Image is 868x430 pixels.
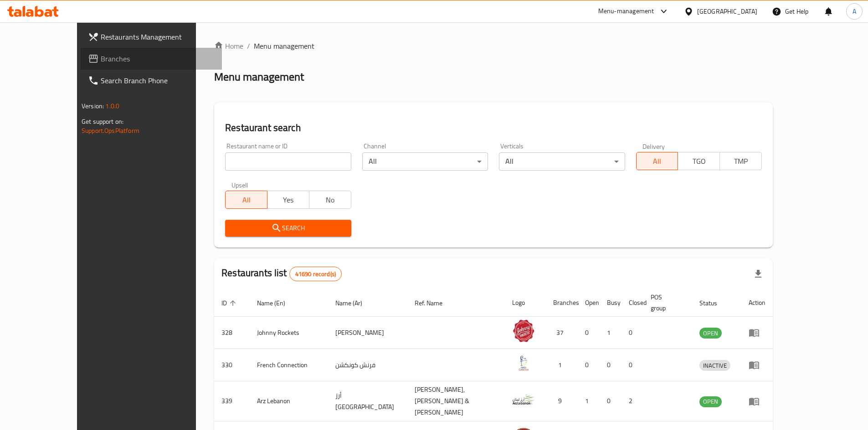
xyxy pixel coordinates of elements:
[81,70,222,91] a: Search Branch Phone
[289,267,342,281] div: Total records count
[101,53,215,64] span: Branches
[225,191,267,209] button: All
[578,381,600,421] td: 1
[600,381,621,421] td: 0
[578,349,600,381] td: 0
[247,40,250,51] li: /
[741,289,773,317] th: Action
[231,182,248,188] label: Upsell
[290,270,341,278] span: 41690 record(s)
[214,381,250,421] td: 339
[546,349,578,381] td: 1
[636,152,678,170] button: All
[267,191,309,209] button: Yes
[257,298,297,309] span: Name (En)
[229,193,264,207] span: All
[271,193,306,207] span: Yes
[678,152,720,170] button: TGO
[598,6,654,17] div: Menu-management
[642,143,665,149] label: Delivery
[578,317,600,349] td: 0
[225,152,351,171] input: Search for restaurant name or ID..
[250,381,328,421] td: Arz Lebanon
[546,317,578,349] td: 37
[101,31,215,42] span: Restaurants Management
[254,40,314,51] span: Menu management
[546,289,578,317] th: Branches
[699,328,722,339] span: OPEN
[749,359,765,370] div: Menu
[82,100,104,112] span: Version:
[505,289,546,317] th: Logo
[328,381,407,421] td: أرز [GEOGRAPHIC_DATA]
[749,327,765,338] div: Menu
[313,193,348,207] span: No
[81,48,222,70] a: Branches
[621,349,643,381] td: 0
[621,317,643,349] td: 0
[600,349,621,381] td: 0
[578,289,600,317] th: Open
[232,223,344,234] span: Search
[214,40,243,51] a: Home
[621,381,643,421] td: 2
[600,289,621,317] th: Busy
[250,317,328,349] td: Johnny Rockets
[407,381,505,421] td: [PERSON_NAME],[PERSON_NAME] & [PERSON_NAME]
[105,100,119,112] span: 1.0.0
[640,155,675,168] span: All
[225,121,762,135] h2: Restaurant search
[250,349,328,381] td: French Connection
[214,349,250,381] td: 330
[214,40,773,51] nav: breadcrumb
[699,396,722,407] span: OPEN
[81,26,222,48] a: Restaurants Management
[309,191,351,209] button: No
[328,317,407,349] td: [PERSON_NAME]
[621,289,643,317] th: Closed
[699,396,722,407] div: OPEN
[747,263,769,285] div: Export file
[512,319,535,342] img: Johnny Rockets
[682,155,716,168] span: TGO
[499,152,625,171] div: All
[699,360,730,371] span: INACTIVE
[214,317,250,349] td: 328
[697,6,757,16] div: [GEOGRAPHIC_DATA]
[221,266,342,281] h2: Restaurants list
[749,396,765,407] div: Menu
[214,70,304,84] h2: Menu management
[225,220,351,237] button: Search
[600,317,621,349] td: 1
[724,155,758,168] span: TMP
[335,298,374,309] span: Name (Ar)
[82,116,123,127] span: Get support on:
[82,125,139,137] a: Support.OpsPlatform
[699,298,729,309] span: Status
[546,381,578,421] td: 9
[719,152,762,170] button: TMP
[853,6,856,16] span: A
[512,388,535,411] img: Arz Lebanon
[221,298,239,309] span: ID
[651,292,681,314] span: POS group
[101,75,215,86] span: Search Branch Phone
[362,152,488,171] div: All
[512,352,535,374] img: French Connection
[699,360,730,371] div: INACTIVE
[415,298,454,309] span: Ref. Name
[328,349,407,381] td: فرنش كونكشن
